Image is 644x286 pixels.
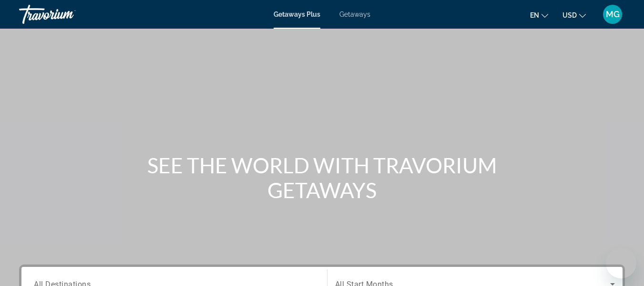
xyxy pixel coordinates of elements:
button: Change currency [562,8,586,22]
a: Travorium [19,2,114,27]
span: en [530,11,539,19]
iframe: Button to launch messaging window [606,248,636,278]
a: Getaways Plus [274,11,320,18]
h1: SEE THE WORLD WITH TRAVORIUM GETAWAYS [143,153,501,202]
span: USD [562,11,577,19]
a: Getaways [339,11,370,18]
button: Change language [530,8,548,22]
span: MG [606,10,620,19]
button: User Menu [600,4,625,24]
